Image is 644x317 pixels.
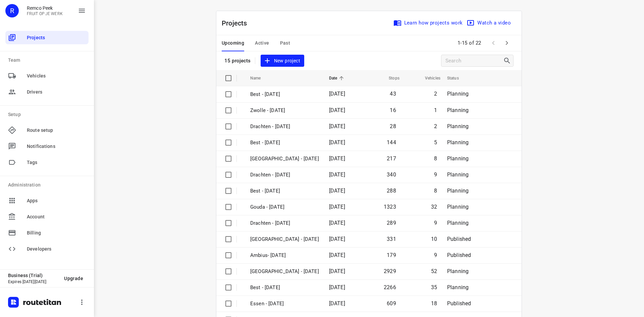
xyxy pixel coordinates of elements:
span: Previous Page [487,36,500,50]
div: Route setup [5,123,89,137]
span: Vehicles [416,74,440,82]
p: Expires [DATE][DATE] [8,279,59,284]
span: [DATE] [329,284,345,290]
p: Ambius- Monday [250,252,319,259]
p: Business (Trial) [8,273,59,278]
span: Active [255,39,269,47]
span: Planning [447,91,469,97]
p: Best - Tuesday [250,187,319,195]
p: Zwolle - Monday [250,268,319,275]
span: 1-15 of 22 [455,36,484,50]
div: Apps [5,194,89,207]
span: Account [27,213,86,220]
div: Projects [5,31,89,44]
p: Best - [DATE] [250,139,319,147]
span: Published [447,300,471,307]
span: Upgrade [64,276,83,281]
span: [DATE] [329,300,345,307]
p: Zwolle - Thursday [250,155,319,163]
span: 289 [387,220,396,226]
p: Best - Monday [250,284,319,292]
div: Developers [5,242,89,256]
p: Drachten - [DATE] [250,123,319,130]
p: Administration [8,181,89,189]
span: 32 [431,204,437,210]
span: 144 [387,139,396,146]
p: 15 projects [224,58,251,64]
span: 28 [390,123,396,129]
p: Gouda - [DATE] [250,203,319,211]
p: Zwolle - [DATE] [250,107,319,114]
button: New project [261,55,304,67]
p: Drachten - Wednesday [250,171,319,179]
p: Team [8,57,89,64]
span: 5 [434,139,437,146]
p: Best - [DATE] [250,91,319,98]
span: Planning [447,171,469,178]
span: New project [265,57,300,65]
span: Date [329,74,346,82]
span: 10 [431,236,437,242]
span: Next Page [500,36,514,50]
div: Drivers [5,85,89,99]
span: Past [280,39,290,47]
div: R [5,4,19,17]
span: 2 [434,123,437,129]
span: 340 [387,171,396,178]
div: Account [5,210,89,223]
span: 2929 [384,268,396,274]
span: [DATE] [329,204,345,210]
span: 9 [434,220,437,226]
span: Developers [27,246,86,253]
span: [DATE] [329,268,345,274]
span: [DATE] [329,91,345,97]
div: Tags [5,156,89,169]
span: 16 [390,107,396,113]
span: Published [447,236,471,242]
p: Remco Peek [27,5,63,11]
span: 217 [387,155,396,162]
span: Notifications [27,143,86,150]
p: Antwerpen - Monday [250,235,319,243]
span: Tags [27,159,86,166]
span: 2266 [384,284,396,290]
span: [DATE] [329,220,345,226]
span: Drivers [27,89,86,96]
div: Billing [5,226,89,240]
div: Search [503,57,513,65]
span: 9 [434,252,437,258]
span: 288 [387,188,396,194]
span: Published [447,252,471,258]
div: Vehicles [5,69,89,83]
span: [DATE] [329,155,345,162]
span: Route setup [27,127,86,134]
span: 8 [434,155,437,162]
span: Billing [27,229,86,236]
span: 179 [387,252,396,258]
span: 1323 [384,204,396,210]
span: Vehicles [27,72,86,80]
span: Planning [447,107,469,113]
span: Stops [380,74,399,82]
span: Name [250,74,270,82]
span: Planning [447,284,469,290]
span: [DATE] [329,236,345,242]
span: Planning [447,220,469,226]
input: Search projects [445,56,503,66]
span: 2 [434,91,437,97]
p: Projects [222,18,253,28]
span: [DATE] [329,171,345,178]
span: 43 [390,91,396,97]
span: 9 [434,171,437,178]
span: Planning [447,204,469,210]
span: Apps [27,197,86,204]
span: [DATE] [329,139,345,146]
span: Planning [447,155,469,162]
span: Planning [447,188,469,194]
span: Planning [447,139,469,146]
span: 18 [431,300,437,307]
span: Planning [447,123,469,129]
span: [DATE] [329,107,345,113]
button: Upgrade [59,272,89,284]
span: 609 [387,300,396,307]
